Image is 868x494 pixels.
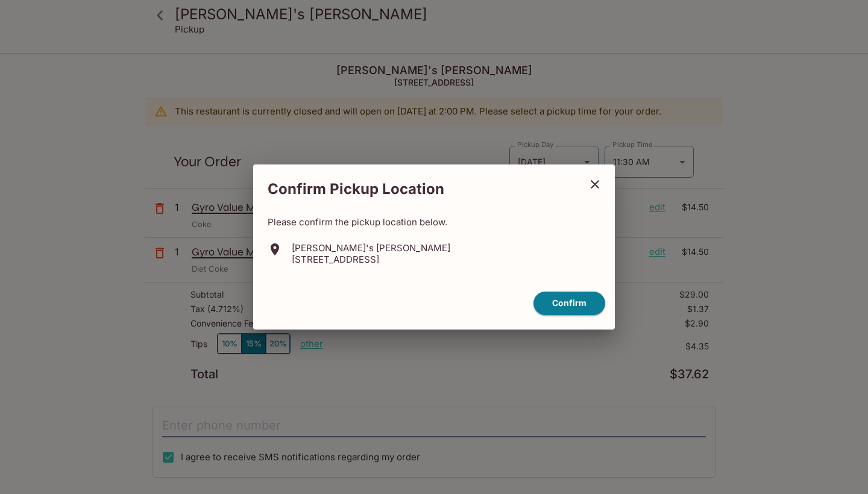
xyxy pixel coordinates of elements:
h2: Confirm Pickup Location [253,174,580,204]
p: [PERSON_NAME]'s [PERSON_NAME] [292,242,450,254]
button: close [580,169,610,199]
button: confirm [533,292,605,315]
p: [STREET_ADDRESS] [292,254,450,265]
p: Please confirm the pickup location below. [268,216,600,228]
